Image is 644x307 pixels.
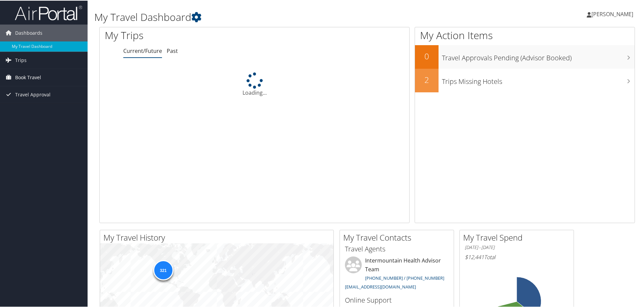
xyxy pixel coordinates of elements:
h6: Total [465,253,569,260]
li: Intermountain Health Advisor Team [342,256,452,292]
h3: Trips Missing Hotels [442,73,635,86]
span: Trips [15,51,27,68]
h3: Travel Approvals Pending (Advisor Booked) [442,49,635,62]
span: [PERSON_NAME] [591,10,633,17]
a: [PHONE_NUMBER] / [PHONE_NUMBER] [365,274,444,280]
a: 0Travel Approvals Pending (Advisor Booked) [415,44,635,68]
span: $12,441 [465,253,484,260]
span: Travel Approval [15,86,51,102]
h6: [DATE] - [DATE] [465,244,569,250]
a: Current/Future [123,47,162,54]
h2: My Travel History [103,231,333,243]
div: Loading... [100,72,409,96]
h1: My Action Items [415,28,635,42]
span: Dashboards [15,24,42,41]
a: [PERSON_NAME] [587,3,640,24]
h2: 0 [415,50,439,61]
h2: My Travel Spend [463,231,574,243]
h3: Travel Agents [345,244,449,253]
a: [EMAIL_ADDRESS][DOMAIN_NAME] [345,283,416,289]
h2: 2 [415,73,439,85]
a: Past [167,47,178,54]
h3: Online Support [345,295,449,304]
a: 2Trips Missing Hotels [415,68,635,92]
h2: My Travel Contacts [343,231,454,243]
h1: My Trips [105,28,275,42]
span: Book Travel [15,68,41,85]
h1: My Travel Dashboard [94,9,458,24]
div: 321 [153,259,173,280]
img: airportal-logo.png [15,4,82,20]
